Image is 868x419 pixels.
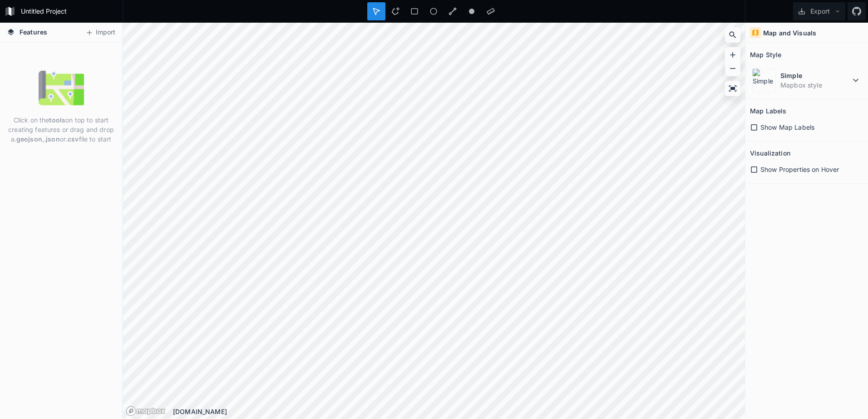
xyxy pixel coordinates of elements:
[126,406,166,416] a: Mapbox logo
[750,104,786,118] h2: Map Labels
[81,25,120,40] button: Import
[20,27,47,37] span: Features
[760,122,814,132] span: Show Map Labels
[780,71,850,80] dt: Simple
[15,135,42,143] strong: .geojson
[750,48,781,62] h2: Map Style
[752,68,776,92] img: Simple
[763,28,816,38] h4: Map and Visuals
[750,146,790,160] h2: Visualization
[66,135,79,143] strong: .csv
[780,80,850,90] dd: Mapbox style
[793,2,845,20] button: Export
[760,165,839,174] span: Show Properties on Hover
[39,65,84,111] img: empty
[7,115,115,144] p: Click on the on top to start creating features or drag and drop a , or file to start
[173,407,745,416] div: [DOMAIN_NAME]
[49,116,65,124] strong: tools
[44,135,60,143] strong: .json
